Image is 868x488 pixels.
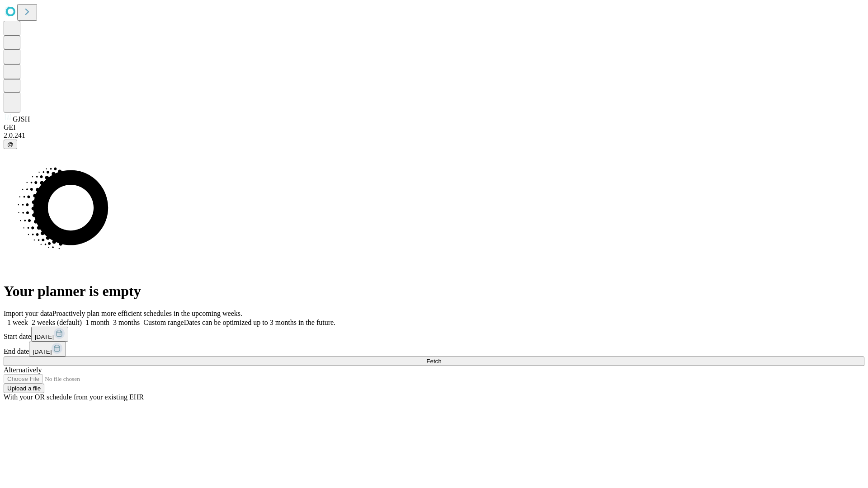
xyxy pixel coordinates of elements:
span: Alternatively [4,366,42,374]
button: Upload a file [4,384,44,393]
span: 2 weeks (default) [32,319,82,326]
div: 2.0.241 [4,131,864,140]
div: Start date [4,327,864,342]
span: 1 week [7,319,28,326]
button: [DATE] [29,342,66,357]
span: 1 month [85,319,109,326]
h1: Your planner is empty [4,283,864,300]
span: Import your data [4,310,52,317]
div: End date [4,342,864,357]
span: 3 months [113,319,140,326]
span: @ [7,141,14,148]
div: GEI [4,123,864,131]
span: Fetch [426,358,441,365]
span: [DATE] [35,333,54,340]
button: @ [4,140,17,149]
button: [DATE] [31,327,68,342]
span: Proactively plan more efficient schedules in the upcoming weeks. [52,310,242,317]
span: [DATE] [33,348,52,355]
span: GJSH [13,115,30,123]
span: Custom range [143,319,184,326]
span: With your OR schedule from your existing EHR [4,393,144,401]
span: Dates can be optimized up to 3 months in the future. [184,319,335,326]
button: Fetch [4,357,864,366]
